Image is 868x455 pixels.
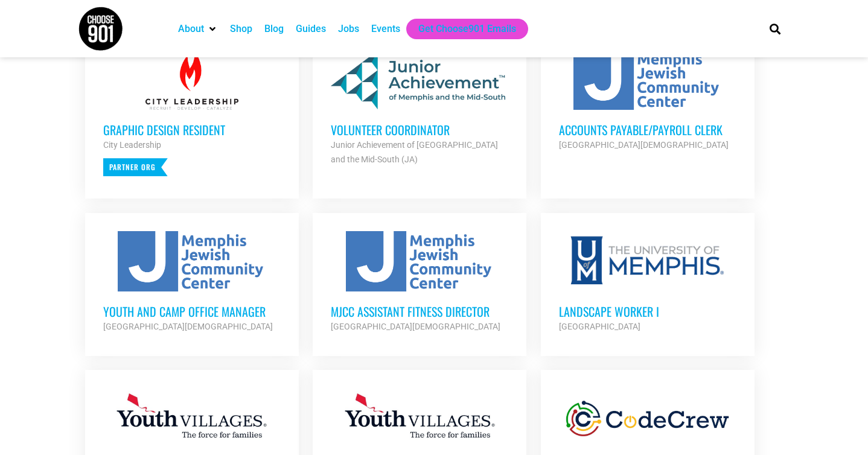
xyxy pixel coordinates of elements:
[559,304,736,319] h3: Landscape Worker I
[418,22,516,36] a: Get Choose901 Emails
[541,213,755,352] a: Landscape Worker I [GEOGRAPHIC_DATA]
[559,122,736,138] h3: Accounts Payable/Payroll Clerk
[103,140,161,150] strong: City Leadership
[331,122,508,138] h3: Volunteer Coordinator
[103,122,281,138] h3: Graphic Design Resident
[331,322,500,331] strong: [GEOGRAPHIC_DATA][DEMOGRAPHIC_DATA]
[85,213,299,352] a: Youth and Camp Office Manager [GEOGRAPHIC_DATA][DEMOGRAPHIC_DATA]
[559,140,729,150] strong: [GEOGRAPHIC_DATA][DEMOGRAPHIC_DATA]
[765,19,785,39] div: Search
[541,31,755,170] a: Accounts Payable/Payroll Clerk [GEOGRAPHIC_DATA][DEMOGRAPHIC_DATA]
[296,22,326,36] a: Guides
[172,19,224,39] div: About
[103,322,273,331] strong: [GEOGRAPHIC_DATA][DEMOGRAPHIC_DATA]
[178,22,204,36] a: About
[313,31,526,185] a: Volunteer Coordinator Junior Achievement of [GEOGRAPHIC_DATA] and the Mid-South (JA)
[559,322,640,331] strong: [GEOGRAPHIC_DATA]
[331,304,508,319] h3: MJCC Assistant Fitness Director
[172,19,749,39] nav: Main nav
[264,22,284,36] a: Blog
[338,22,359,36] a: Jobs
[331,140,498,164] strong: Junior Achievement of [GEOGRAPHIC_DATA] and the Mid-South (JA)
[230,22,252,36] a: Shop
[103,158,168,176] p: Partner Org
[371,22,400,36] a: Events
[85,31,299,194] a: Graphic Design Resident City Leadership Partner Org
[313,213,526,352] a: MJCC Assistant Fitness Director [GEOGRAPHIC_DATA][DEMOGRAPHIC_DATA]
[103,304,281,319] h3: Youth and Camp Office Manager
